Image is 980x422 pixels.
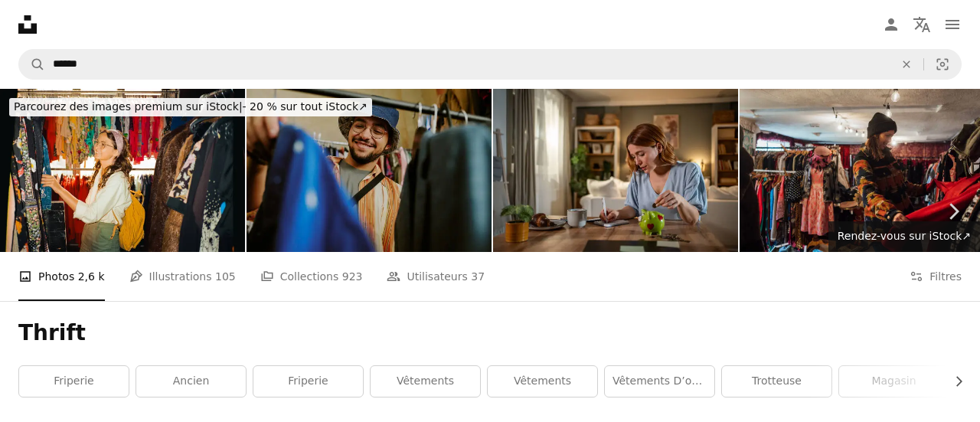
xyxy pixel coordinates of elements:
[937,9,968,40] button: Menu
[129,252,236,301] a: Illustrations 105
[722,366,831,397] a: trotteuse
[342,268,363,285] span: 923
[14,100,367,113] span: - 20 % sur tout iStock ↗
[260,252,363,301] a: Collections 923
[371,366,480,397] a: Vêtements
[906,9,937,40] button: Langue
[910,252,962,301] button: Filtres
[945,366,962,397] button: faire défiler la liste vers la droite
[19,50,45,79] button: Rechercher sur Unsplash
[839,366,949,397] a: magasin
[18,319,962,347] h1: Thrift
[838,230,971,242] span: Rendez-vous sur iStock ↗
[471,268,485,285] span: 37
[387,252,485,301] a: Utilisateurs 37
[876,9,906,40] a: Connexion / S’inscrire
[924,50,961,79] button: Recherche de visuels
[136,366,246,397] a: ancien
[247,89,492,252] img: homme souriant achetant des vêtements dans une friperie
[890,50,923,79] button: Effacer
[926,138,980,285] a: Suivant
[215,268,236,285] span: 105
[488,366,597,397] a: vêtements
[14,100,243,113] span: Parcourez des images premium sur iStock |
[493,89,738,252] img: Femme gérant les finances et l’épargne de la maison avec tirelire
[18,49,962,80] form: Rechercher des visuels sur tout le site
[605,366,714,397] a: vêtements d’occasion
[828,221,980,252] a: Rendez-vous sur iStock↗
[18,15,37,34] a: Accueil — Unsplash
[253,366,363,397] a: Friperie
[19,366,129,397] a: friperie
